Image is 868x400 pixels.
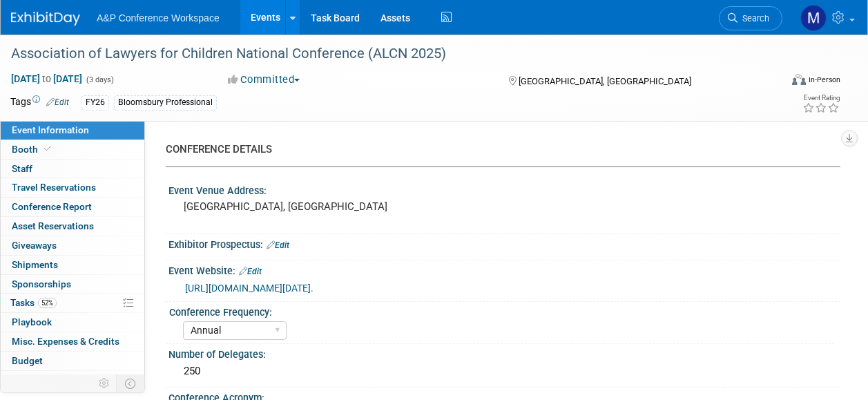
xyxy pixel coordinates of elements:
td: Personalize Event Tab Strip [93,374,117,392]
span: [DATE] [DATE] [10,73,83,85]
a: Staff [1,160,144,178]
span: (3 days) [85,75,114,84]
span: Staff [12,163,32,174]
div: Number of Delegates: [168,344,840,361]
a: Asset Reservations [1,217,144,236]
a: [URL][DOMAIN_NAME][DATE]. [185,283,314,294]
a: ROI, Objectives & ROO [1,371,144,390]
pre: [GEOGRAPHIC_DATA], [GEOGRAPHIC_DATA] [184,200,433,213]
a: Conference Report [1,198,144,216]
a: Budget [1,352,144,370]
a: Edit [46,97,69,107]
span: Conference Report [12,201,92,212]
span: [GEOGRAPHIC_DATA], [GEOGRAPHIC_DATA] [519,76,691,86]
div: Exhibitor Prospectus: [168,234,840,252]
a: Edit [267,240,289,250]
div: Event Venue Address: [168,180,840,198]
a: Booth [1,140,144,159]
i: Booth reservation complete [44,145,51,153]
img: ExhibitDay [11,12,80,26]
div: Bloomsbury Professional [114,95,217,110]
td: Tags [10,95,69,111]
a: Sponsorships [1,275,144,294]
div: CONFERENCE DETAILS [166,142,830,157]
span: Shipments [12,259,58,270]
a: Playbook [1,313,144,332]
button: Committed [223,73,305,87]
span: Asset Reservations [12,220,94,231]
span: Budget [12,355,43,366]
span: Playbook [12,316,52,327]
div: 250 [179,361,830,382]
span: 52% [38,298,57,308]
img: Matt Hambridge [800,5,827,31]
div: In-Person [808,75,840,85]
a: Event Information [1,121,144,140]
a: Tasks52% [1,294,144,312]
img: Format-Inperson.png [792,74,806,85]
a: Shipments [1,256,144,274]
span: A&P Conference Workspace [97,12,220,23]
span: Booth [12,144,54,155]
div: Event Website: [168,260,840,278]
span: Sponsorships [12,278,71,289]
a: Giveaways [1,236,144,255]
div: Event Rating [802,95,840,102]
span: Event Information [12,124,89,135]
div: Conference Frequency: [169,302,834,319]
a: Misc. Expenses & Credits [1,332,144,351]
span: Tasks [10,297,57,308]
span: Travel Reservations [12,182,96,193]
span: to [40,73,53,84]
span: ROI, Objectives & ROO [12,374,104,385]
a: Search [719,6,782,30]
div: Association of Lawyers for Children National Conference (ALCN 2025) [6,41,769,66]
span: Giveaways [12,240,57,251]
div: Event Format [720,72,840,93]
span: Search [737,13,769,23]
div: FY26 [81,95,109,110]
a: Edit [239,267,262,276]
a: Travel Reservations [1,178,144,197]
span: Misc. Expenses & Credits [12,336,119,347]
td: Toggle Event Tabs [117,374,145,392]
